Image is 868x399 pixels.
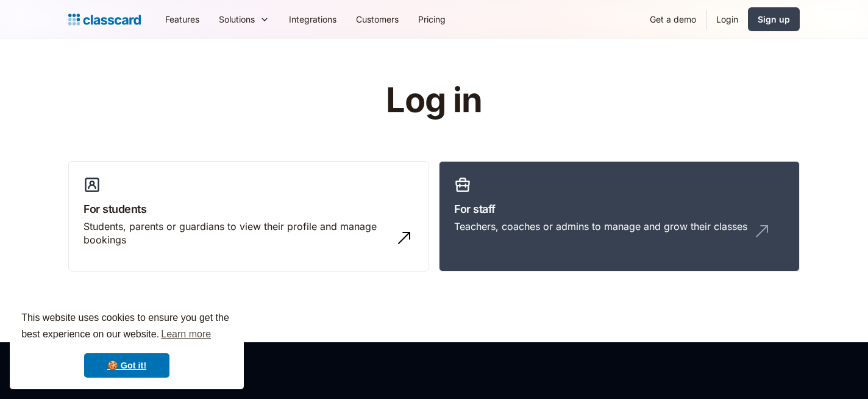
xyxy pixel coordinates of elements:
[454,220,747,233] div: Teachers, coaches or admins to manage and grow their classes
[159,325,213,343] a: learn more about cookies
[346,5,408,33] a: Customers
[84,201,414,217] h3: For students
[68,11,141,28] a: home
[10,299,244,389] div: cookieconsent
[84,353,169,378] a: dismiss cookie message
[68,161,429,272] a: For studentsStudents, parents or guardians to view their profile and manage bookings
[439,161,800,272] a: For staffTeachers, coaches or admins to manage and grow their classes
[748,7,800,31] a: Sign up
[155,5,209,33] a: Features
[84,220,390,247] div: Students, parents or guardians to view their profile and manage bookings
[241,82,628,120] h1: Log in
[219,13,255,26] div: Solutions
[454,201,784,217] h3: For staff
[209,5,279,33] div: Solutions
[758,13,790,26] div: Sign up
[21,311,232,343] span: This website uses cookies to ensure you get the best experience on our website.
[408,5,455,33] a: Pricing
[706,5,748,33] a: Login
[279,5,346,33] a: Integrations
[640,5,706,33] a: Get a demo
